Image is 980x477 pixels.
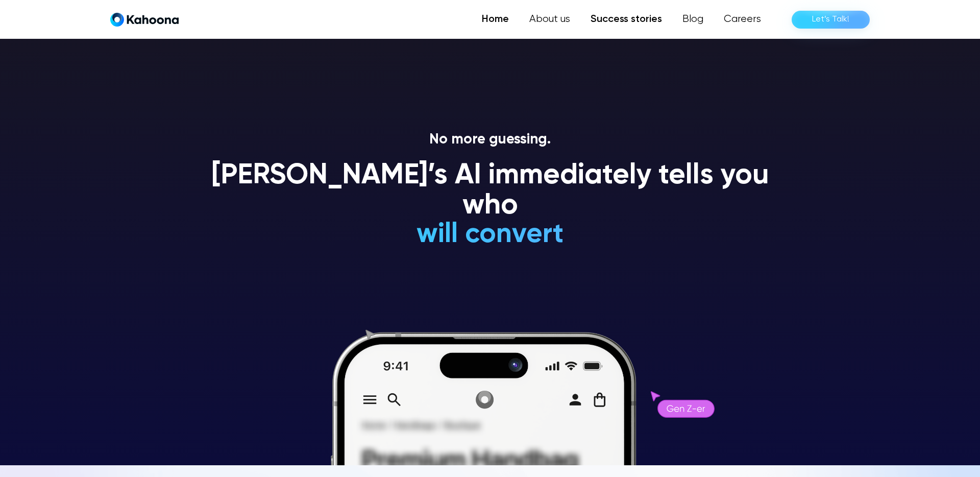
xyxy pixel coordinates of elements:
g: Gen Z-er [668,405,706,412]
a: Careers [714,9,771,30]
p: No more guessing. [199,131,781,149]
a: Home [472,9,519,30]
a: Blog [672,9,714,30]
a: Let’s Talk! [792,11,870,29]
h1: [PERSON_NAME]’s AI immediately tells you who [199,161,781,222]
h1: will convert [340,220,641,250]
div: Let’s Talk! [812,11,849,28]
a: Success stories [580,9,672,30]
a: About us [519,9,580,30]
a: home [110,12,179,27]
